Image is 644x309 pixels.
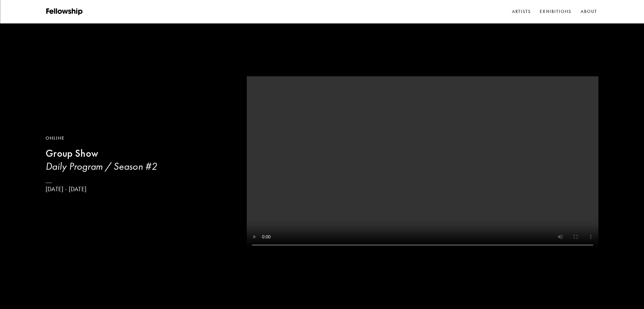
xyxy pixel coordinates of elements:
[46,135,157,142] div: Online
[539,7,573,16] a: Exhibitions
[46,135,157,193] a: OnlineGroup ShowDaily Program / Season #2[DATE] - [DATE]
[46,147,98,160] b: Group Show
[46,160,157,173] h3: Daily Program / Season #2
[579,7,599,16] a: About
[511,7,532,16] a: Artists
[46,185,157,193] p: [DATE] - [DATE]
